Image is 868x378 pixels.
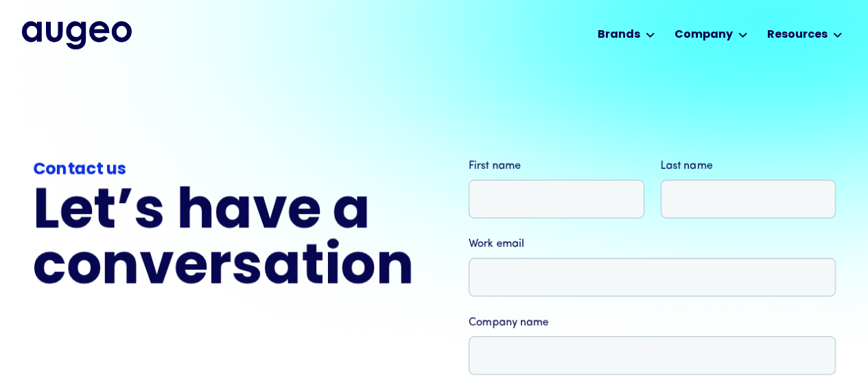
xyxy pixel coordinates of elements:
div: Brands [598,27,640,43]
div: Contact us [33,158,413,182]
div: Company [675,27,733,43]
label: Work email [469,236,836,252]
label: Last name [660,158,836,174]
label: Company name [469,314,836,331]
label: First name [469,158,644,174]
a: home [22,21,132,49]
h2: Let’s have a conversation [33,186,414,297]
img: Augeo's full logo in midnight blue. [22,21,132,49]
div: Resources [767,27,828,43]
